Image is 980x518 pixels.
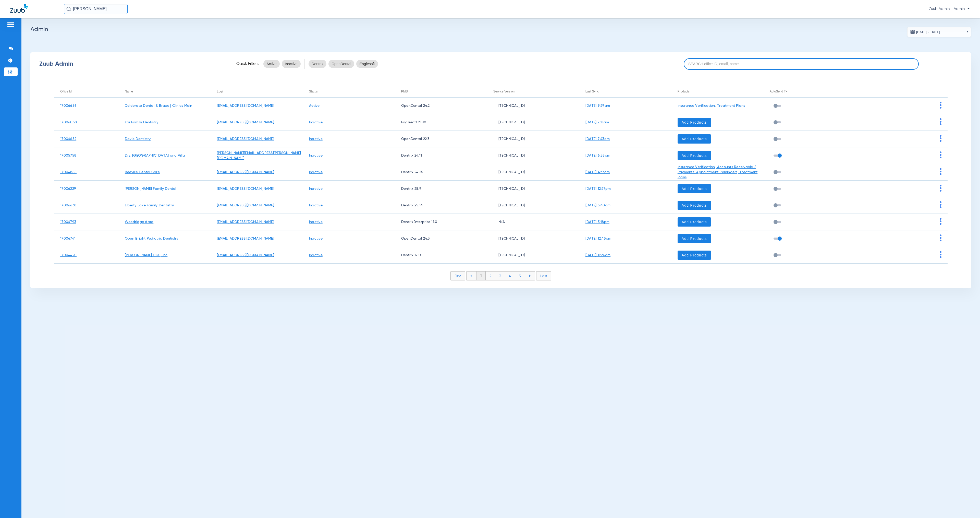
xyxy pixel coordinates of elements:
[682,120,707,125] span: Add Products
[585,170,610,174] a: [DATE] 4:37am
[401,89,487,94] div: PMS
[487,214,579,230] td: N/A
[60,237,76,240] a: 17006741
[907,27,971,37] button: [DATE] - [DATE]
[910,29,915,34] img: date.svg
[309,187,323,191] a: Inactive
[359,61,375,66] span: Eaglesoft
[487,230,579,247] td: [TECHNICAL_ID]
[585,121,609,124] a: [DATE] 7:21am
[678,184,711,193] button: Add Products
[487,181,579,197] td: [TECHNICAL_ID]
[682,253,707,258] span: Add Products
[395,147,487,164] td: Dentrix 24.11
[217,253,274,257] a: [EMAIL_ADDRESS][DOMAIN_NAME]
[395,230,487,247] td: OpenDental 24.3
[585,220,609,224] a: [DATE] 5:18pm
[493,89,514,94] div: Service Version
[312,61,323,66] span: Dentrix
[236,61,260,66] span: Quick Filters:
[309,237,323,240] a: Inactive
[954,493,980,518] iframe: Chat Widget
[487,98,579,114] td: [TECHNICAL_ID]
[395,247,487,264] td: Dentrix 17.0
[493,89,579,94] div: Service Version
[585,137,610,141] a: [DATE] 7:43am
[125,104,192,108] a: Celebrate Dental & Brace | Clinics Main
[60,204,76,207] a: 17006638
[940,118,941,125] img: group-dot-blue.svg
[395,197,487,214] td: Dentrix 25.14
[217,89,224,94] div: Login
[309,137,323,141] a: Inactive
[505,272,515,280] li: 4
[495,272,505,280] li: 3
[60,89,118,94] div: Office Id
[585,89,671,94] div: Last Sync
[309,89,395,94] div: Status
[217,151,301,160] a: [PERSON_NAME][EMAIL_ADDRESS][PERSON_NAME][DOMAIN_NAME]
[940,168,941,175] img: group-dot-blue.svg
[60,89,71,94] div: Office Id
[217,104,274,108] a: [EMAIL_ADDRESS][DOMAIN_NAME]
[585,104,610,108] a: [DATE] 9:29am
[678,151,711,160] button: Add Products
[682,186,707,191] span: Add Products
[309,104,320,108] a: Active
[536,271,551,280] li: Last
[684,58,919,70] input: SEARCH office ID, email, name
[395,131,487,147] td: OpenDental 22.3
[678,217,711,227] button: Add Products
[487,197,579,214] td: [TECHNICAL_ID]
[60,187,76,191] a: 17006229
[585,187,611,191] a: [DATE] 12:27pm
[585,204,610,207] a: [DATE] 5:40am
[60,253,77,257] a: 17004420
[678,201,711,210] button: Add Products
[263,59,301,69] mat-chip-listbox: status-filters
[125,137,151,141] a: Davie Dentistry
[682,219,707,225] span: Add Products
[309,89,318,94] div: Status
[125,253,168,257] a: [PERSON_NAME] DDS, Inc
[125,89,211,94] div: Name
[486,272,495,280] li: 2
[60,121,77,124] a: 17006058
[309,220,323,224] a: Inactive
[940,201,941,208] img: group-dot-blue.svg
[125,121,158,124] a: Kai Family Dentistry
[309,154,323,157] a: Inactive
[487,247,579,264] td: [TECHNICAL_ID]
[309,59,378,69] mat-chip-listbox: pms-filters
[929,6,970,11] span: Zuub Admin - Admin
[60,170,77,174] a: 17004885
[682,136,707,142] span: Add Products
[529,275,531,277] img: arrow-right-blue.svg
[60,220,76,224] a: 17004793
[770,89,787,94] div: AutoSend Tx
[125,187,176,191] a: [PERSON_NAME] Family Dental
[487,114,579,131] td: [TECHNICAL_ID]
[125,220,154,224] a: Woodridge data
[395,164,487,181] td: Dentrix 24.25
[309,253,323,257] a: Inactive
[678,234,711,243] button: Add Products
[39,61,227,66] div: Zuub Admin
[217,187,274,191] a: [EMAIL_ADDRESS][DOMAIN_NAME]
[217,137,274,141] a: [EMAIL_ADDRESS][DOMAIN_NAME]
[678,89,690,94] div: Products
[682,236,707,241] span: Add Products
[678,134,711,144] button: Add Products
[678,165,758,179] a: Insurance Verification, Accounts Receivable / Payments, Appointment Reminders, Treatment Plans
[125,204,174,207] a: Liberty Lake Family Dentistry
[125,154,185,157] a: Drs. [GEOGRAPHIC_DATA] and Villa
[585,154,610,157] a: [DATE] 6:58pm
[940,151,941,158] img: group-dot-blue.svg
[585,237,611,240] a: [DATE] 12:45pm
[309,170,323,174] a: Inactive
[682,203,707,208] span: Add Products
[585,89,599,94] div: Last Sync
[217,220,274,224] a: [EMAIL_ADDRESS][DOMAIN_NAME]
[585,253,611,257] a: [DATE] 11:26am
